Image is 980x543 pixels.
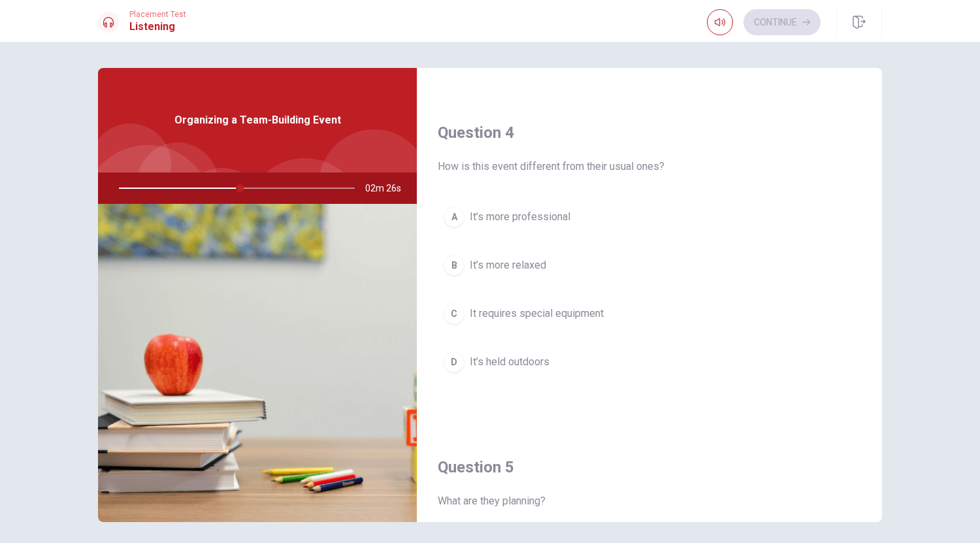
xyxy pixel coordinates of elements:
button: CIt requires special equipment [438,297,861,330]
h4: Question 5 [438,457,861,478]
span: It’s held outdoors [470,354,549,370]
h4: Question 4 [438,122,861,143]
button: DIt’s held outdoors [438,346,861,378]
span: Organizing a Team-Building Event [174,112,341,128]
div: D [444,352,465,372]
span: 02m 26s [365,173,412,204]
span: Placement Test [129,10,186,19]
span: What are they planning? [438,493,861,509]
span: It’s more relaxed [470,257,546,273]
div: B [444,255,465,276]
div: A [444,206,465,227]
div: C [444,303,465,324]
h1: Listening [129,19,186,35]
img: Organizing a Team-Building Event [98,204,417,522]
span: It requires special equipment [470,306,604,321]
span: It’s more professional [470,209,570,225]
span: How is this event different from their usual ones? [438,159,861,174]
button: BIt’s more relaxed [438,249,861,282]
button: AIt’s more professional [438,201,861,233]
